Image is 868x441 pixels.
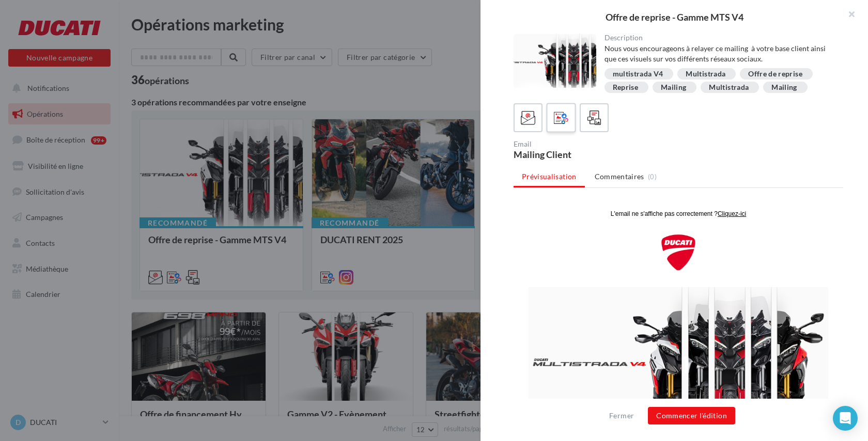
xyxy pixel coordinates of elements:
div: Description [605,34,835,41]
div: Mailing Client [514,150,674,159]
img: Ducati_Shield_2D_W.png [147,29,183,67]
div: Multistrada [686,70,725,78]
div: Multistrada [709,84,749,91]
button: Fermer [605,409,638,422]
button: Commencer l'édition [648,407,735,424]
div: Open Intercom Messenger [833,406,858,431]
a: Cliquez-ici [204,5,233,13]
div: Offre de reprise [748,70,802,78]
span: (0) [648,172,657,181]
div: Offre de reprise - Gamme MTS V4 [497,12,851,22]
div: Email [514,140,674,148]
div: Mailing [771,84,797,91]
span: Commentaires [595,171,644,182]
div: multistrada V4 [613,70,663,78]
img: Visuel_Offre_Remise_MTS_Emailing.jpg [15,83,315,232]
span: L'email ne s'affiche pas correctement ? [97,6,204,13]
div: Nous vous encourageons à relayer ce mailing à votre base client ainsi que ces visuels sur vos dif... [605,43,835,64]
div: Mailing [661,84,686,91]
div: Reprise [613,84,638,91]
u: Cliquez-ici [204,6,233,13]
